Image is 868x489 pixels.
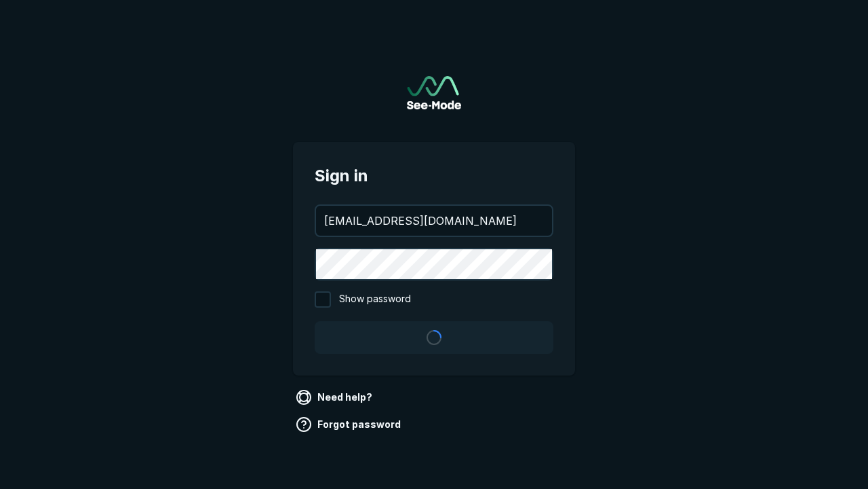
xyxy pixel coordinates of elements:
a: Forgot password [293,414,406,435]
a: Need help? [293,386,378,408]
span: Show password [339,291,411,308]
img: See-Mode Logo [407,76,461,109]
span: Sign in [315,164,553,188]
input: your@email.com [316,206,552,236]
a: Go to sign in [407,76,461,109]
